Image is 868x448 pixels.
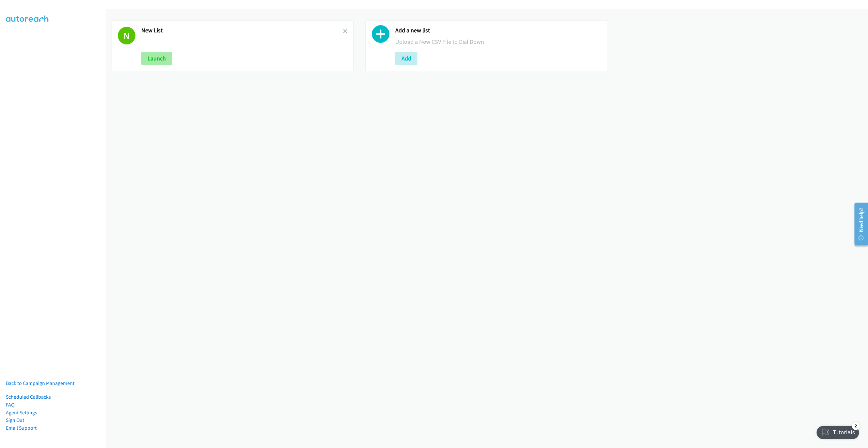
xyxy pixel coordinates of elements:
[395,27,602,34] h2: Add a new list
[118,27,135,44] h1: N
[6,394,51,400] a: Scheduled Callbacks
[141,52,172,65] button: Launch
[6,425,37,431] a: Email Support
[6,409,37,416] a: Agent Settings
[6,417,24,423] a: Sign Out
[849,198,868,250] iframe: Resource Center
[6,402,14,408] a: FAQ
[395,52,418,65] button: Add
[813,420,863,443] iframe: Checklist
[141,27,343,34] h2: New List
[6,380,74,386] a: Back to Campaign Management
[395,37,602,46] p: Upload a New CSV File to Dial Down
